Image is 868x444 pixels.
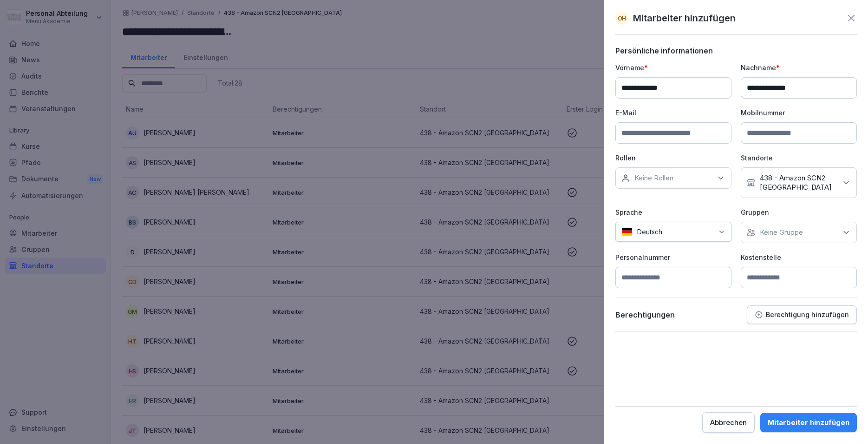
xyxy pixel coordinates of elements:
p: Persönliche informationen [615,46,857,55]
p: Rollen [615,153,731,163]
p: Berechtigungen [615,310,675,319]
button: Berechtigung hinzufügen [747,305,857,324]
div: Deutsch [615,222,731,242]
p: Berechtigung hinzufügen [766,311,849,318]
button: Abbrechen [702,412,755,433]
p: Sprache [615,207,731,217]
p: 438 - Amazon SCN2 [GEOGRAPHIC_DATA] [760,173,837,192]
div: Mitarbeiter hinzufügen [768,417,849,428]
p: Standorte [741,153,857,163]
div: OH [615,12,628,25]
p: Keine Rollen [634,173,673,183]
p: Gruppen [741,207,857,217]
p: Nachname [741,63,857,73]
p: Mobilnummer [741,108,857,118]
p: Keine Gruppe [760,228,803,237]
img: de.svg [621,227,633,236]
button: Mitarbeiter hinzufügen [760,413,857,432]
p: Mitarbeiter hinzufügen [633,11,736,25]
p: Kostenstelle [741,252,857,262]
p: Vorname [615,63,731,73]
p: E-Mail [615,108,731,118]
div: Abbrechen [710,417,747,428]
p: Personalnummer [615,252,731,262]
